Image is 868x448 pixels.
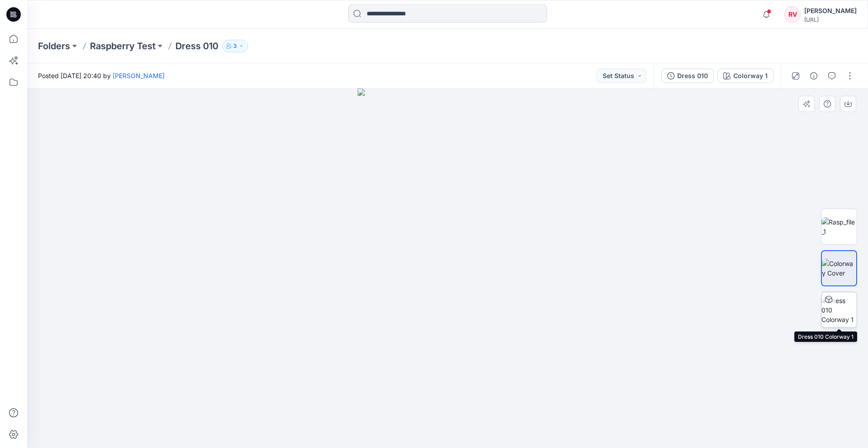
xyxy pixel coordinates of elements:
p: 3 [233,41,237,51]
img: Rasp_file_1 [821,217,857,236]
img: Dress 010 Colorway 1 [821,296,857,324]
div: [PERSON_NAME] [804,5,857,16]
button: Details [807,69,821,83]
p: Dress 010 [175,40,218,52]
button: Colorway 1 [717,69,774,83]
img: eyJhbGciOiJIUzI1NiIsImtpZCI6IjAiLCJzbHQiOiJzZXMiLCJ0eXAiOiJKV1QifQ.eyJkYXRhIjp7InR5cGUiOiJzdG9yYW... [358,89,537,448]
button: 3 [222,40,248,52]
span: Posted [DATE] 20:40 by [38,71,165,80]
div: RV [784,6,801,23]
div: Colorway 1 [733,71,768,81]
div: Dress 010 [677,71,708,81]
a: [PERSON_NAME] [113,72,165,79]
div: [URL] [804,16,857,23]
button: Dress 010 [661,69,714,83]
a: Raspberry Test [90,40,156,52]
img: Colorway Cover [822,259,856,278]
a: Folders [38,40,70,52]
